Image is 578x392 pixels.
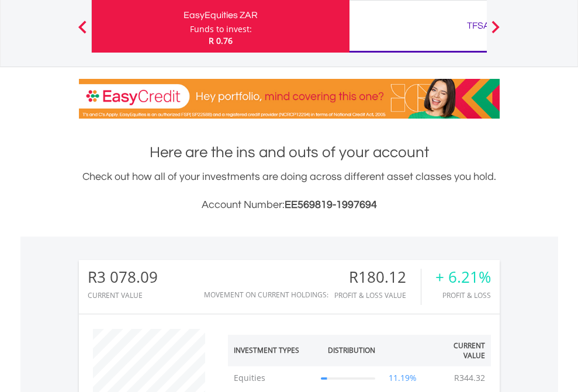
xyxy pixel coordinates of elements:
div: Funds to invest: [190,23,252,35]
span: R 0.76 [209,35,233,46]
h3: Account Number: [79,197,500,213]
span: EE569819-1997694 [285,199,377,210]
div: CURRENT VALUE [88,292,158,299]
div: EasyEquities ZAR [99,7,342,23]
div: + 6.21% [435,269,491,286]
img: EasyCredit Promotion Banner [79,79,500,119]
div: R3 078.09 [88,269,158,286]
td: Equities [228,366,316,390]
div: Movement on Current Holdings: [204,291,328,299]
th: Investment Types [228,335,316,366]
td: 11.19% [381,366,425,390]
div: Distribution [328,345,375,355]
div: Check out how all of your investments are doing across different asset classes you hold. [79,169,500,213]
button: Previous [71,26,94,38]
th: Current Value [425,335,491,366]
div: Profit & Loss Value [334,292,421,299]
div: Profit & Loss [435,292,491,299]
td: R344.32 [448,366,491,390]
h1: Here are the ins and outs of your account [79,142,500,163]
div: R180.12 [334,269,421,286]
button: Next [484,26,507,38]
